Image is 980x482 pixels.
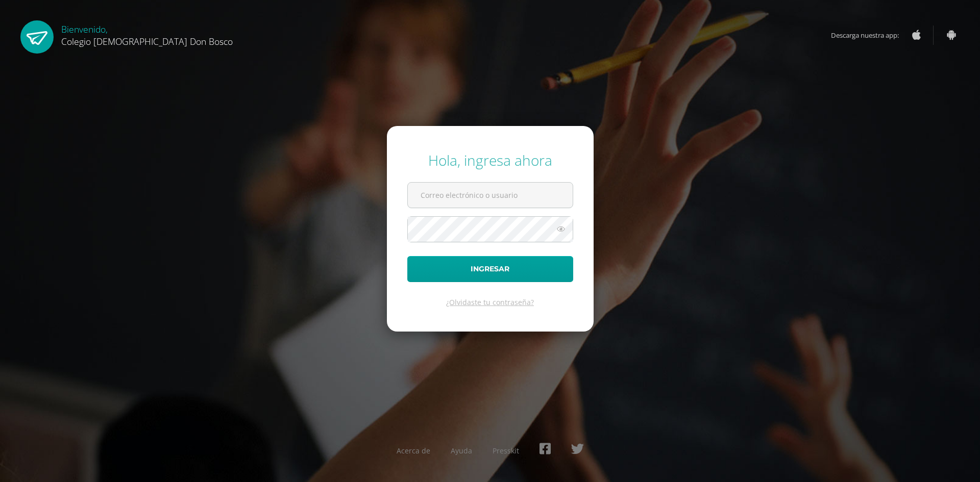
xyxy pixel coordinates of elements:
[407,256,573,282] button: Ingresar
[408,183,573,208] input: Correo electrónico o usuario
[831,26,909,45] span: Descarga nuestra app:
[397,446,430,455] a: Acerca de
[61,20,233,47] div: Bienvenido,
[61,35,233,47] span: Colegio [DEMOGRAPHIC_DATA] Don Bosco
[493,446,519,455] a: Presskit
[451,446,472,455] a: Ayuda
[407,150,573,170] div: Hola, ingresa ahora
[446,297,534,307] a: ¿Olvidaste tu contraseña?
